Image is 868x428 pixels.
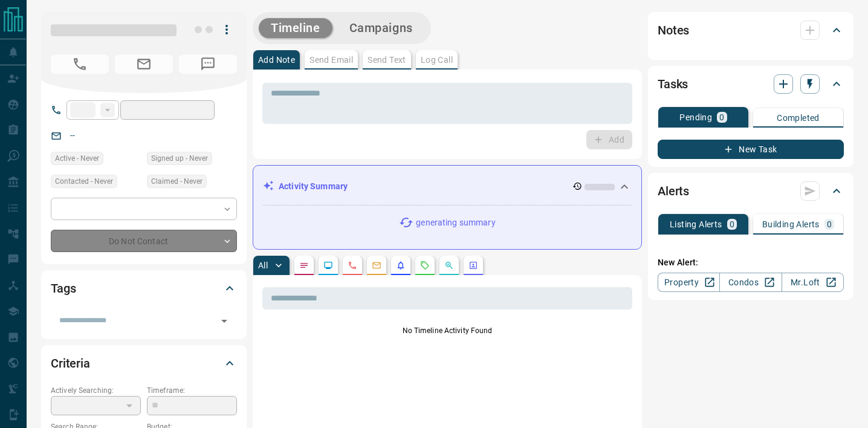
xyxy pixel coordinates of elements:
span: Claimed - Never [151,175,202,187]
p: Completed [777,114,820,122]
p: Pending [679,113,712,122]
button: New Task [658,140,844,159]
svg: Calls [348,261,357,270]
p: Add Note [258,56,295,64]
a: -- [70,131,75,140]
a: Condos [719,273,782,292]
div: Tasks [658,70,844,99]
div: Alerts [658,177,844,206]
p: New Alert: [658,256,844,269]
p: Building Alerts [762,220,820,229]
h2: Tasks [658,74,688,94]
p: Timeframe: [147,385,237,396]
div: Activity Summary [263,175,632,198]
span: No Number [179,54,237,74]
p: All [258,261,268,270]
p: 0 [730,220,734,229]
button: Open [216,313,233,329]
h2: Notes [658,21,689,40]
div: Do Not Contact [51,230,237,252]
a: Property [658,273,720,292]
button: Campaigns [337,18,425,38]
span: No Number [51,54,109,74]
p: No Timeline Activity Found [262,325,632,336]
h2: Tags [51,279,76,298]
p: Activity Summary [279,180,348,193]
div: Criteria [51,349,237,378]
p: Listing Alerts [670,220,722,229]
svg: Emails [372,261,381,270]
svg: Agent Actions [468,261,478,270]
div: Notes [658,16,844,45]
a: Mr.Loft [782,273,844,292]
span: Signed up - Never [151,152,208,164]
svg: Requests [420,261,430,270]
span: Contacted - Never [55,175,113,187]
svg: Listing Alerts [396,261,406,270]
svg: Lead Browsing Activity [323,261,333,270]
p: generating summary [416,216,495,229]
p: Actively Searching: [51,385,141,396]
span: Active - Never [55,152,99,164]
p: 0 [827,220,832,229]
h2: Alerts [658,181,689,201]
h2: Criteria [51,354,90,373]
span: No Email [115,54,173,74]
svg: Notes [299,261,309,270]
div: Tags [51,274,237,303]
button: Timeline [259,18,332,38]
p: 0 [719,113,724,122]
svg: Opportunities [444,261,454,270]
